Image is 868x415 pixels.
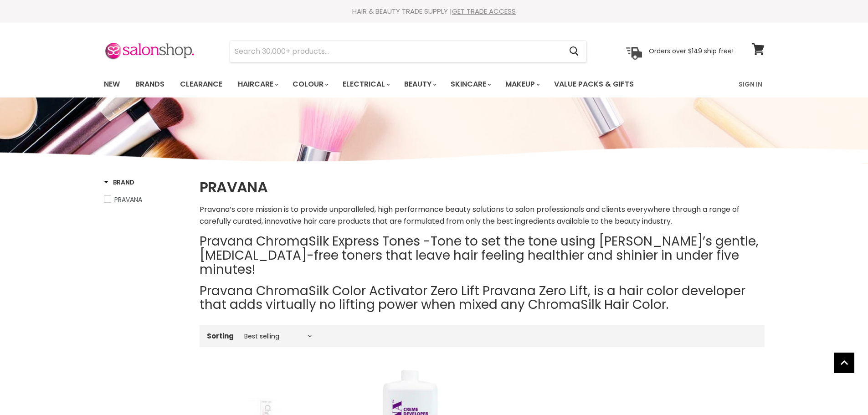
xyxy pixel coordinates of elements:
[97,71,687,97] ul: Main menu
[104,195,188,205] a: PRAVANA
[230,41,587,62] form: Product
[200,178,765,197] h1: PRAVANA
[452,6,516,16] a: GET TRADE ACCESS
[547,75,641,94] a: Value Packs & Gifts
[231,75,284,94] a: Haircare
[649,47,734,55] p: Orders over $149 ship free!
[397,75,442,94] a: Beauty
[173,75,229,94] a: Clearance
[336,75,395,94] a: Electrical
[200,282,745,314] span: Pravana ChromaSilk Color Activator Zero Lift Pravana Zero Lift, is a hair color developer that ad...
[562,41,586,62] button: Search
[286,75,334,94] a: Colour
[92,7,776,16] div: HAIR & BEAUTY TRADE SUPPLY |
[444,75,497,94] a: Skincare
[733,75,768,94] a: Sign In
[498,75,545,94] a: Makeup
[230,41,562,62] input: Search
[200,204,740,226] span: Pravana’s core mission is to provide unparalleled, high performance beauty solutions to salon pro...
[92,71,776,97] nav: Main
[200,232,759,278] span: Tone to set the tone using [PERSON_NAME]’s gentle, [MEDICAL_DATA]-free toners that leave hair fee...
[128,75,171,94] a: Brands
[97,75,127,94] a: New
[207,332,234,340] label: Sorting
[114,195,142,204] span: PRAVANA
[200,235,765,277] p: Pravana ChromaSilk Express Tones -
[104,178,135,187] h3: Brand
